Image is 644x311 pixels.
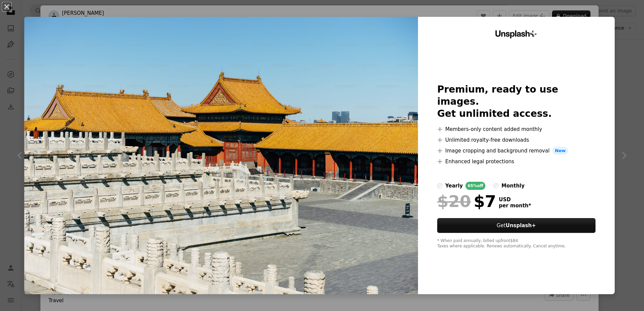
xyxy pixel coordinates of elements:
li: Image cropping and background removal [437,147,595,155]
span: USD [499,197,531,203]
button: GetUnsplash+ [437,218,595,233]
div: 65% off [465,182,485,190]
div: $7 [437,193,496,210]
div: monthly [502,182,525,190]
li: Members-only content added monthly [437,125,595,133]
h2: Premium, ready to use images. Get unlimited access. [437,83,595,120]
span: per month * [499,203,531,209]
li: Unlimited royalty-free downloads [437,136,595,144]
li: Enhanced legal protections [437,158,595,166]
strong: Unsplash+ [506,222,536,229]
input: monthly [493,183,499,188]
span: $20 [437,193,471,210]
div: * When paid annually, billed upfront $84 Taxes where applicable. Renews automatically. Cancel any... [437,238,595,249]
input: yearly65%off [437,183,443,188]
span: New [552,147,569,155]
div: yearly [445,182,463,190]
